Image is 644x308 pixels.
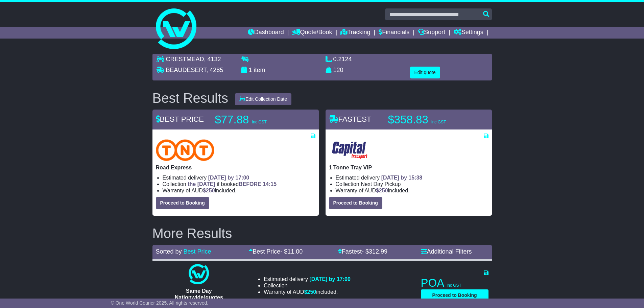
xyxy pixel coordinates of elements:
[249,248,303,255] a: Best Price- $11.00
[304,289,316,295] span: $
[206,188,215,193] span: 250
[235,93,291,105] button: Edit Collection Date
[410,67,440,78] button: Edit quote
[166,67,207,73] span: BEAUDESERT
[208,175,249,181] span: [DATE] by 17:00
[248,27,284,39] a: Dashboard
[381,175,423,181] span: [DATE] by 15:38
[215,113,300,126] p: $77.88
[287,248,303,255] span: 11.00
[254,67,265,73] span: item
[329,164,488,171] p: 1 Tonne Tray VIP
[239,181,261,187] span: BEFORE
[362,248,387,255] span: - $
[421,289,488,301] button: Proceed to Booking
[175,288,223,307] span: Same Day Nationwide(quotes take 0.5-1 hour)
[418,27,445,39] a: Support
[166,56,204,63] span: CRESTMEAD
[111,300,209,306] span: © One World Courier 2025. All rights reserved.
[204,56,221,63] span: , 4132
[369,248,387,255] span: 312.99
[329,139,371,161] img: CapitalTransport: 1 Tonne Tray VIP
[376,188,388,193] span: $
[149,91,232,105] div: Best Results
[309,276,351,282] span: [DATE] by 17:00
[189,264,209,284] img: One World Courier: Same Day Nationwide(quotes take 0.5-1 hour)
[329,115,372,123] span: FASTEST
[447,283,461,288] span: inc GST
[188,181,277,187] span: if booked
[156,139,215,161] img: TNT Domestic: Road Express
[206,67,223,73] span: , 4285
[156,164,315,171] p: Road Express
[203,188,215,193] span: $
[338,248,387,255] a: Fastest- $312.99
[156,197,209,209] button: Proceed to Booking
[163,174,315,181] li: Estimated delivery
[336,181,488,187] li: Collection
[388,113,473,126] p: $358.83
[252,120,267,124] span: inc GST
[361,181,401,187] span: Next Day Pickup
[329,197,382,209] button: Proceed to Booking
[292,27,332,39] a: Quote/Book
[333,56,352,63] span: 0.2124
[307,289,316,295] span: 250
[336,187,488,194] li: Warranty of AUD included.
[421,276,488,290] p: POA
[249,67,252,73] span: 1
[152,226,492,241] h2: More Results
[184,248,211,255] a: Best Price
[264,276,351,282] li: Estimated delivery
[156,115,204,123] span: BEST PRICE
[421,248,472,255] a: Additional Filters
[156,248,182,255] span: Sorted by
[454,27,483,39] a: Settings
[264,282,351,289] li: Collection
[264,289,351,295] li: Warranty of AUD included.
[333,67,343,73] span: 120
[379,27,409,39] a: Financials
[379,188,388,193] span: 250
[188,181,215,187] span: the [DATE]
[163,187,315,194] li: Warranty of AUD included.
[280,248,303,255] span: - $
[163,181,315,187] li: Collection
[340,27,370,39] a: Tracking
[336,174,488,181] li: Estimated delivery
[431,120,446,124] span: inc GST
[263,181,277,187] span: 14:15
